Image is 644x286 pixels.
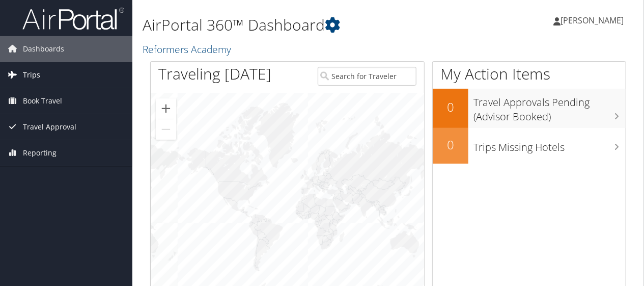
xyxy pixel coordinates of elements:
a: Reformers Academy [143,42,234,56]
span: Trips [23,62,40,88]
h3: Travel Approvals Pending (Advisor Booked) [473,90,626,124]
button: Zoom out [156,119,176,140]
h2: 0 [433,136,468,153]
button: Zoom in [156,98,176,119]
h3: Trips Missing Hotels [473,135,626,154]
h2: 0 [433,98,468,116]
h1: Traveling [DATE] [158,63,271,85]
img: airportal-logo.png [22,7,124,31]
span: Dashboards [23,36,64,62]
h1: My Action Items [433,63,626,85]
input: Search for Traveler [318,67,416,86]
span: Reporting [23,140,57,166]
a: 0Travel Approvals Pending (Advisor Booked) [433,89,626,128]
h1: AirPortal 360™ Dashboard [143,14,470,36]
a: [PERSON_NAME] [553,5,634,36]
span: Travel Approval [23,114,76,140]
span: Book Travel [23,88,62,114]
a: 0Trips Missing Hotels [433,128,626,164]
span: [PERSON_NAME] [561,15,624,26]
